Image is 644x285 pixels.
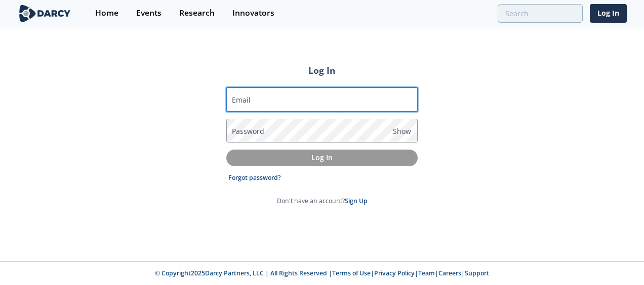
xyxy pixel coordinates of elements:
div: Research [179,9,215,17]
input: Advanced Search [498,4,583,23]
label: Password [232,126,264,136]
a: Log In [590,4,627,23]
button: Log In [226,150,418,166]
div: Events [136,9,162,17]
p: Don't have an account? [277,197,368,206]
a: Team [418,269,435,277]
a: Privacy Policy [374,269,415,277]
label: Email [232,94,251,105]
a: Forgot password? [228,173,281,182]
a: Careers [438,269,461,277]
div: Innovators [232,9,274,17]
p: Log In [233,152,411,163]
span: Show [393,126,411,136]
a: Support [465,269,489,277]
img: logo-wide.svg [17,5,72,22]
p: © Copyright 2025 Darcy Partners, LLC | All Rights Reserved | | | | | [77,269,567,278]
div: Home [95,9,118,17]
h2: Log In [226,64,418,77]
a: Sign Up [345,197,368,205]
a: Terms of Use [332,269,371,277]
